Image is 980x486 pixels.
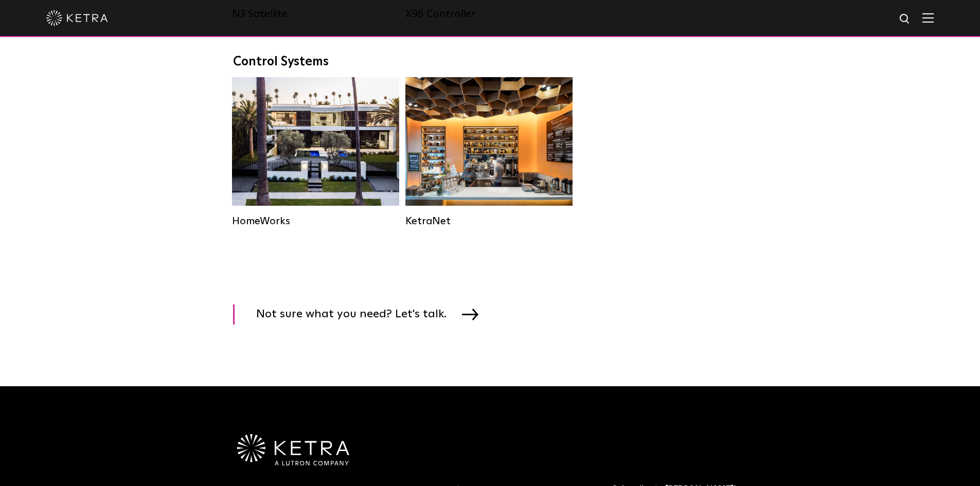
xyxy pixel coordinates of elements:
[237,434,349,466] img: Ketra-aLutronCo_White_RGB
[922,13,934,23] img: Hamburger%20Nav.svg
[405,215,573,227] div: KetraNet
[256,304,462,325] span: Not sure what you need? Let's talk.
[232,77,399,227] a: HomeWorks Residential Solution
[46,10,108,26] img: ketra-logo-2019-white
[233,304,491,325] a: Not sure what you need? Let's talk.
[462,309,478,320] img: arrow
[899,13,912,26] img: search icon
[232,215,399,227] div: HomeWorks
[405,77,573,227] a: KetraNet Legacy System
[233,55,747,69] div: Control Systems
